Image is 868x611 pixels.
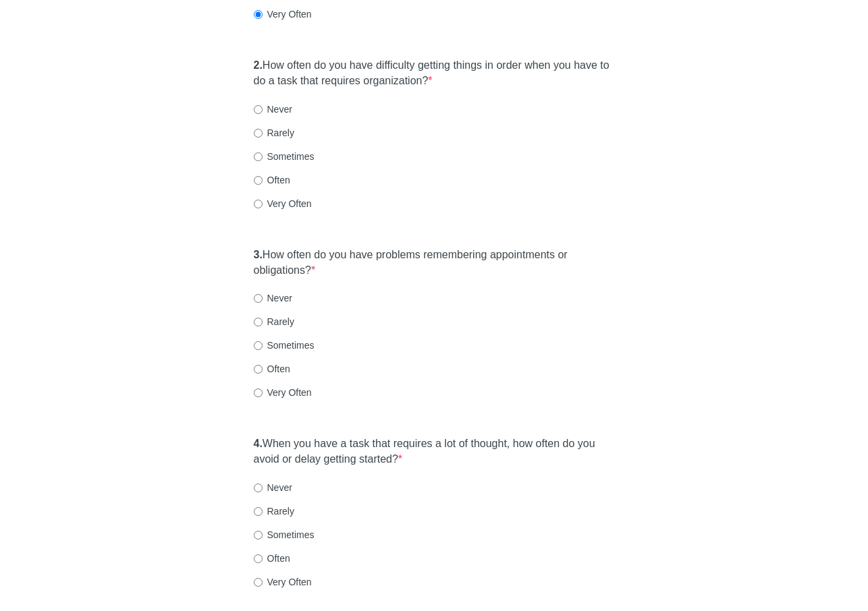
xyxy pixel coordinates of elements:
label: Never [254,291,292,305]
label: When you have a task that requires a lot of thought, how often do you avoid or delay getting star... [254,436,615,467]
input: Sometimes [254,152,263,161]
input: Often [254,365,263,374]
label: Never [254,481,292,494]
input: Very Often [254,10,263,19]
label: Often [254,362,290,376]
input: Very Often [254,388,263,397]
input: Often [254,554,263,563]
input: Never [254,484,263,492]
input: Rarely [254,129,263,138]
label: Very Often [254,197,312,210]
label: Very Often [254,7,312,21]
input: Sometimes [254,531,263,540]
input: Very Often [254,578,263,587]
input: Very Often [254,200,263,208]
label: Sometimes [254,339,315,352]
label: Very Often [254,386,312,399]
input: Sometimes [254,341,263,350]
label: Never [254,103,292,116]
label: Very Often [254,575,312,589]
input: Never [254,294,263,303]
strong: 4. [254,438,263,449]
label: Often [254,552,290,565]
input: Rarely [254,318,263,326]
strong: 2. [254,59,263,71]
input: Never [254,105,263,114]
label: Sometimes [254,150,315,163]
label: Often [254,173,290,187]
label: Rarely [254,504,294,518]
input: Often [254,176,263,185]
label: Rarely [254,315,294,328]
label: How often do you have problems remembering appointments or obligations? [254,248,615,279]
label: Sometimes [254,528,315,542]
label: How often do you have difficulty getting things in order when you have to do a task that requires... [254,58,615,89]
strong: 3. [254,249,263,260]
label: Rarely [254,126,294,140]
input: Rarely [254,507,263,516]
